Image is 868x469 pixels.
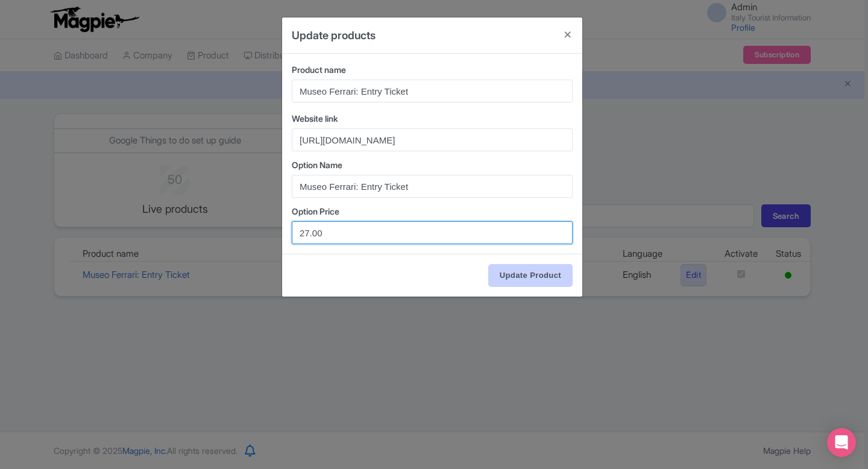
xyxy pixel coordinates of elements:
button: Close [553,17,582,52]
div: Open Intercom Messenger [827,428,856,457]
input: Options Price [292,221,573,244]
input: Options name [292,175,573,198]
h4: Update products [292,27,376,43]
span: Option Name [292,160,342,170]
span: Website link [292,113,338,124]
input: Product name [292,80,573,102]
input: Website link [292,128,573,151]
span: Option Price [292,206,339,216]
span: Product name [292,65,346,75]
input: Update Product [488,264,573,287]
